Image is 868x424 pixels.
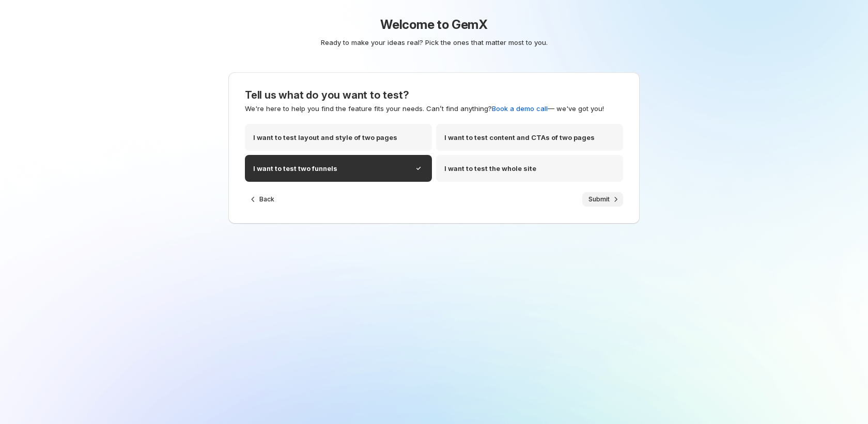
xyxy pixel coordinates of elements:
[245,104,604,113] span: We're here to help you find the feature fits your needs. Can’t find anything? — we've got you!
[245,192,281,207] button: Back
[193,37,675,48] p: Ready to make your ideas real? Pick the ones that matter most to you.
[444,163,536,174] p: I want to test the whole site
[582,192,623,207] button: Submit
[259,195,274,203] span: Back
[253,163,337,174] p: I want to test two funnels
[253,132,397,143] p: I want to test layout and style of two pages
[189,17,679,33] h1: Welcome to GemX
[588,195,610,203] span: Submit
[444,132,595,143] p: I want to test content and CTAs of two pages
[492,104,548,113] a: Book a demo call
[245,89,623,101] h3: Tell us what do you want to test?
